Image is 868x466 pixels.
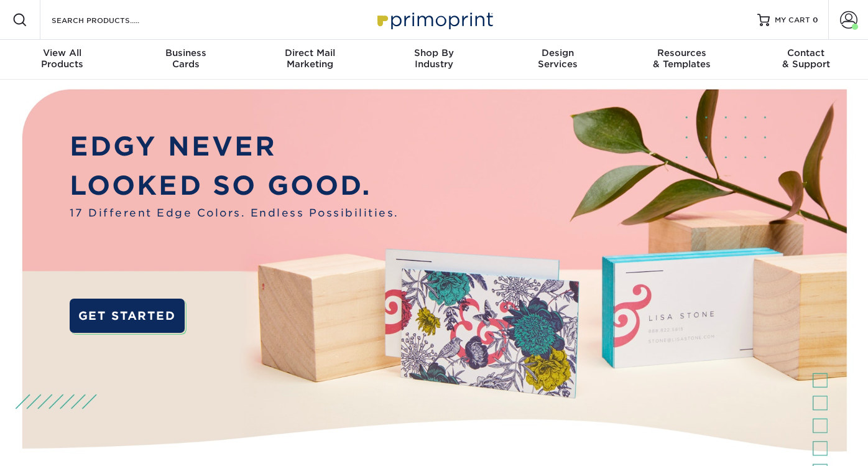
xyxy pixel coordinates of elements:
span: Resources [620,47,744,58]
a: GET STARTED [70,299,185,333]
a: Contact& Support [744,40,868,80]
span: Business [124,47,247,58]
span: Shop By [372,47,496,58]
a: BusinessCards [124,40,247,80]
img: Primoprint [372,6,496,33]
span: MY CART [775,15,810,26]
span: Contact [744,47,868,58]
div: Cards [124,47,247,70]
span: 17 Different Edge Colors. Endless Possibilities. [70,205,399,221]
div: & Templates [620,47,744,70]
div: Industry [372,47,496,70]
p: EDGY NEVER [70,127,399,166]
div: Services [496,47,620,70]
input: SEARCH PRODUCTS..... [50,12,172,27]
div: & Support [744,47,868,70]
span: Design [496,47,620,58]
a: Shop ByIndustry [372,40,496,80]
a: Resources& Templates [620,40,744,80]
p: LOOKED SO GOOD. [70,166,399,205]
span: Direct Mail [248,47,372,58]
span: 0 [813,16,818,24]
a: Direct MailMarketing [248,40,372,80]
div: Marketing [248,47,372,70]
a: DesignServices [496,40,620,80]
